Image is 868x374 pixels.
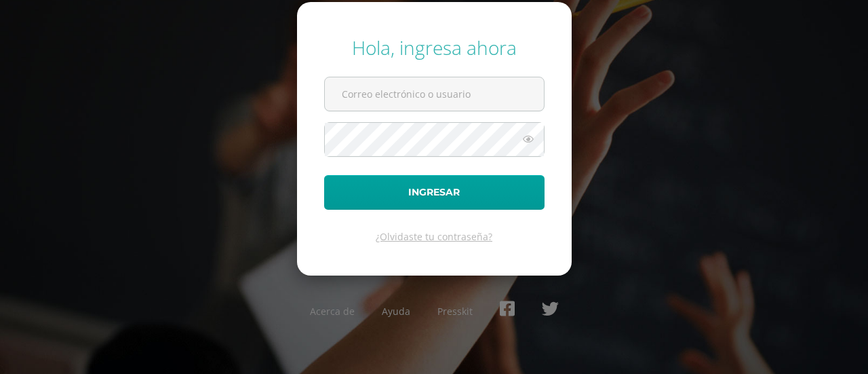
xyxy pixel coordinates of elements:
a: ¿Olvidaste tu contraseña? [376,230,492,243]
a: Acerca de [310,305,355,318]
button: Ingresar [324,175,545,210]
a: Ayuda [382,305,410,318]
input: Correo electrónico o usuario [325,77,544,111]
a: Presskit [437,305,473,318]
div: Hola, ingresa ahora [324,35,545,60]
